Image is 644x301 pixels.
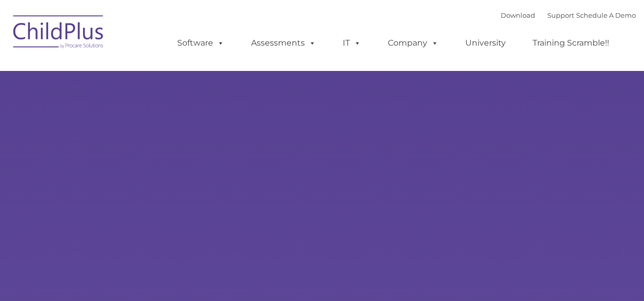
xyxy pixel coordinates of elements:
[333,33,371,53] a: IT
[8,8,109,59] img: ChildPlus by Procare Solutions
[241,33,326,53] a: Assessments
[167,33,234,53] a: Software
[455,33,516,53] a: University
[501,11,535,19] a: Download
[547,11,574,19] a: Support
[576,11,636,19] a: Schedule A Demo
[378,33,449,53] a: Company
[522,33,619,53] a: Training Scramble!!
[501,11,636,19] font: |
